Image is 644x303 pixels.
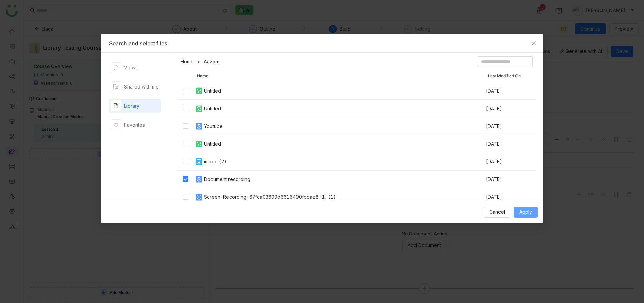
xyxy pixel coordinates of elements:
div: Untitled [204,105,221,112]
div: image (2) [204,158,226,165]
td: [DATE] [485,153,536,171]
img: mp4.svg [195,193,203,201]
td: [DATE] [485,188,536,206]
a: Home [181,58,194,65]
div: Shared with me [124,83,159,91]
td: [DATE] [485,100,536,117]
a: Aazam [204,58,219,65]
div: Screen-Recording-67fca03609d6616490fbdae8 (1) (1) [204,193,336,201]
button: Close [525,34,543,52]
th: Name [194,70,485,82]
img: png.svg [195,158,203,166]
div: Untitled [204,87,221,95]
span: Cancel [489,208,505,216]
img: mp4.svg [195,175,203,184]
th: Last Modified On [485,70,536,82]
td: [DATE] [485,171,536,188]
img: paper.svg [195,140,203,148]
span: Apply [519,208,532,216]
td: [DATE] [485,135,536,153]
td: [DATE] [485,117,536,135]
div: Youtube [204,123,223,130]
img: paper.svg [195,87,203,95]
img: paper.svg [195,105,203,113]
button: Apply [514,207,538,218]
div: Search and select files [109,39,535,47]
div: Favorites [124,121,145,129]
div: Untitled [204,140,221,148]
button: Cancel [484,207,510,218]
td: [DATE] [485,82,536,100]
img: mp4.svg [195,122,203,130]
div: Library [124,102,139,110]
div: Document recording [204,176,250,183]
div: Views [124,64,138,71]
